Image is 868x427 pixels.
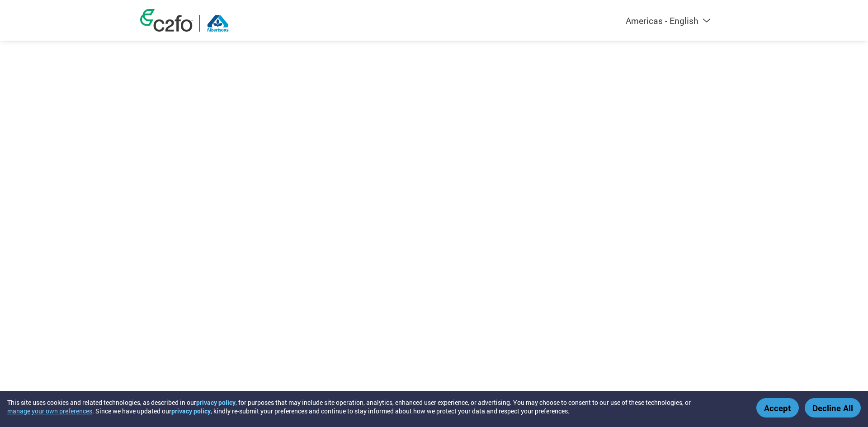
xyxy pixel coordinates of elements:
img: Albertsons Companies [207,15,229,32]
a: privacy policy [171,407,211,415]
button: Accept [756,398,799,418]
a: privacy policy [196,398,236,407]
button: manage your own preferences [7,407,92,415]
button: Decline All [805,398,861,418]
img: c2fo logo [140,9,193,32]
div: This site uses cookies and related technologies, as described in our , for purposes that may incl... [7,398,743,415]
